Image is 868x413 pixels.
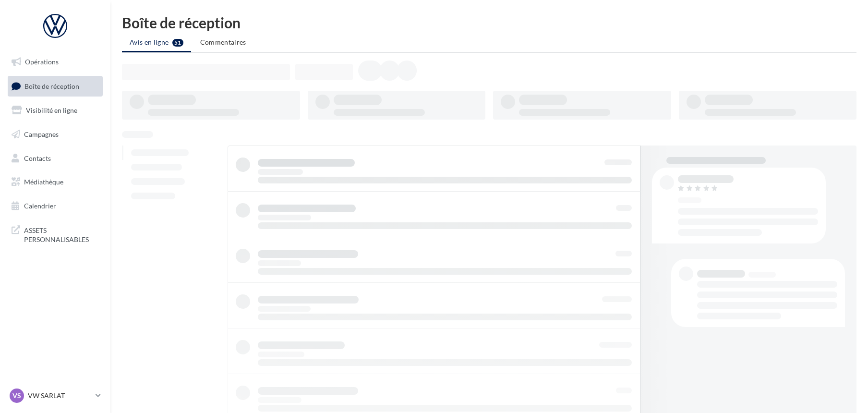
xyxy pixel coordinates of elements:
[6,76,105,97] a: Boîte de réception
[24,154,51,162] span: Contacts
[28,391,92,401] p: VW SARLAT
[24,82,79,90] span: Boîte de réception
[6,148,105,169] a: Contacts
[24,224,99,244] span: ASSETS PERSONNALISABLES
[6,100,105,121] a: Visibilité en ligne
[24,202,56,210] span: Calendrier
[24,178,63,186] span: Médiathèque
[6,220,105,248] a: ASSETS PERSONNALISABLES
[200,38,246,46] span: Commentaires
[25,58,59,66] span: Opérations
[8,387,103,405] a: VS VW SARLAT
[12,391,21,401] span: VS
[6,172,105,192] a: Médiathèque
[122,15,856,30] div: Boîte de réception
[6,124,105,145] a: Campagnes
[6,196,105,216] a: Calendrier
[24,130,59,138] span: Campagnes
[26,106,77,114] span: Visibilité en ligne
[6,52,105,72] a: Opérations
